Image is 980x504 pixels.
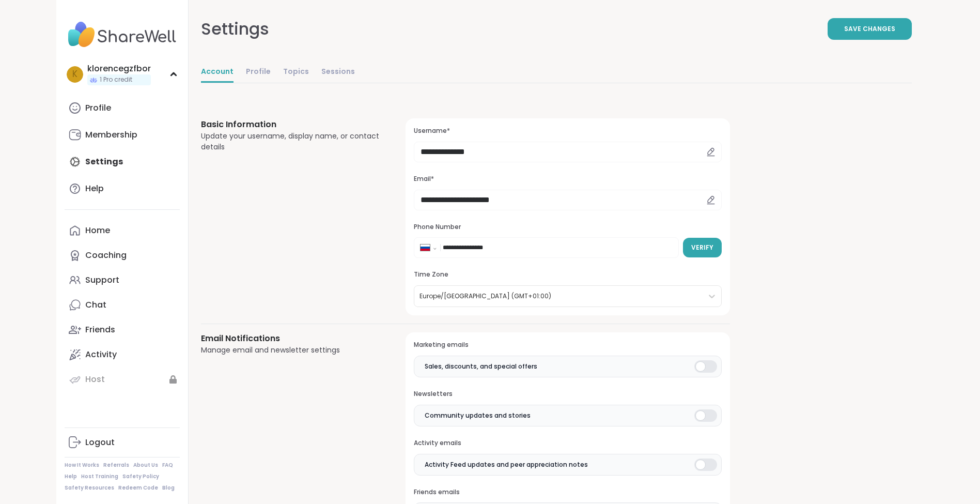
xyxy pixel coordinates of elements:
[85,274,119,286] div: Support
[85,324,115,335] div: Friends
[65,218,180,243] a: Home
[81,473,118,480] a: Host Training
[85,129,137,141] div: Membership
[65,462,99,469] a: How It Works
[85,299,106,311] div: Chat
[65,473,77,480] a: Help
[425,460,588,469] span: Activity Feed updates and peer appreciation notes
[65,317,180,342] a: Friends
[65,123,180,147] a: Membership
[118,484,158,492] a: Redeem Code
[414,488,721,497] h3: Friends emails
[65,243,180,268] a: Coaching
[414,439,721,448] h3: Activity emails
[414,127,721,135] h3: Username*
[201,131,381,152] div: Update your username, display name, or contact details
[85,183,104,194] div: Help
[691,243,713,252] span: Verify
[85,374,105,385] div: Host
[65,17,180,53] img: ShareWell Nav Logo
[162,462,173,469] a: FAQ
[321,62,355,83] a: Sessions
[65,176,180,201] a: Help
[87,63,151,74] div: klorencegzfbor
[103,462,129,469] a: Referrals
[201,345,381,356] div: Manage email and newsletter settings
[65,342,180,367] a: Activity
[65,484,114,492] a: Safety Resources
[414,390,721,399] h3: Newsletters
[162,484,175,492] a: Blog
[65,430,180,455] a: Logout
[414,270,721,279] h3: Time Zone
[683,238,722,257] button: Verify
[828,18,912,40] button: Save Changes
[414,223,721,232] h3: Phone Number
[85,250,127,261] div: Coaching
[283,62,309,83] a: Topics
[72,68,77,81] span: k
[85,349,117,360] div: Activity
[100,75,132,84] span: 1 Pro credit
[201,17,269,41] div: Settings
[65,293,180,317] a: Chat
[85,225,110,236] div: Home
[201,118,381,131] h3: Basic Information
[201,62,234,83] a: Account
[85,437,115,448] div: Logout
[414,341,721,349] h3: Marketing emails
[133,462,158,469] a: About Us
[414,175,721,184] h3: Email*
[122,473,159,480] a: Safety Policy
[201,332,381,345] h3: Email Notifications
[425,362,537,371] span: Sales, discounts, and special offers
[85,102,111,114] div: Profile
[844,24,895,34] span: Save Changes
[65,367,180,392] a: Host
[425,411,531,420] span: Community updates and stories
[65,268,180,293] a: Support
[246,62,271,83] a: Profile
[65,96,180,120] a: Profile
